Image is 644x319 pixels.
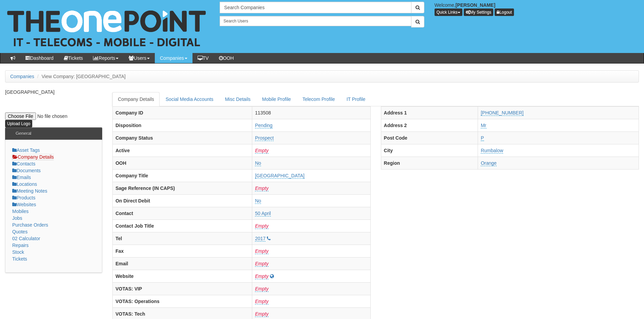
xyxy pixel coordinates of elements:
th: Contact Job Title [113,219,252,232]
th: Company Title [113,169,252,182]
a: Empty [255,223,269,229]
a: Logout [495,8,514,16]
a: Tickets [59,53,88,63]
a: Mr [481,123,486,128]
a: Asset Tags [12,147,40,153]
th: OOH [113,157,252,169]
a: Rumbalow [481,148,503,154]
a: Pending [255,123,272,128]
a: My Settings [464,8,494,16]
th: Company Status [113,131,252,144]
a: Empty [255,273,269,279]
a: Empty [255,185,269,191]
a: Dashboard [20,53,59,63]
a: Empty [255,148,269,154]
a: Mobiles [12,209,29,214]
th: VOTAS: Operations [113,295,252,307]
p: [GEOGRAPHIC_DATA] [5,89,102,95]
a: Documents [12,168,41,173]
a: Orange [481,160,497,166]
a: Reports [88,53,124,63]
a: Locations [12,181,37,187]
li: View Company: [GEOGRAPHIC_DATA] [36,73,126,80]
a: Social Media Accounts [160,92,219,106]
button: Quick Links [435,8,462,16]
a: Empty [255,261,269,267]
a: Quotes [12,229,27,234]
a: Purchase Orders [12,222,48,228]
th: Post Code [381,131,478,144]
a: Empty [255,311,269,317]
th: Active [113,144,252,157]
a: Prospect [255,135,274,141]
a: Products [12,195,35,200]
td: 113508 [252,106,370,119]
a: P [481,135,484,141]
input: Search Users [220,16,411,26]
a: Users [124,53,155,63]
th: Address 1 [381,106,478,119]
a: No [255,198,261,204]
th: VOTAS: VIP [113,282,252,295]
a: No [255,160,261,166]
th: City [381,144,478,157]
th: Disposition [113,119,252,131]
th: Tel [113,232,252,245]
input: Upload Logo [5,120,32,127]
b: [PERSON_NAME] [456,2,495,8]
a: Meeting Notes [12,188,47,194]
a: Tickets [12,256,27,262]
a: Telecom Profile [297,92,341,106]
th: On Direct Debit [113,194,252,207]
a: Repairs [12,243,29,248]
a: 2017 [255,236,265,242]
input: Search Companies [220,2,411,13]
a: Empty [255,248,269,254]
th: Website [113,270,252,282]
a: OOH [214,53,239,63]
a: Company Details [12,154,54,160]
th: Contact [113,207,252,219]
a: Websites [12,202,36,207]
th: Address 2 [381,119,478,131]
a: [PHONE_NUMBER] [481,110,523,116]
a: Stock [12,249,24,255]
th: Sage Reference (IN CAPS) [113,182,252,194]
a: Jobs [12,215,22,221]
a: Emails [12,175,31,180]
th: Email [113,257,252,270]
a: 02 Calculator [12,236,40,241]
a: Contacts [12,161,35,166]
a: Companies [10,74,34,79]
a: Company Details [112,92,160,106]
th: Company ID [113,106,252,119]
a: Companies [155,53,192,63]
a: IT Profile [341,92,371,106]
a: [GEOGRAPHIC_DATA] [255,173,305,179]
h3: General [12,128,35,139]
a: TV [192,53,214,63]
th: Fax [113,245,252,257]
a: Mobile Profile [257,92,296,106]
a: 50 April [255,211,271,216]
a: Misc Details [220,92,256,106]
a: Empty [255,286,269,292]
th: Region [381,157,478,169]
div: Welcome, [429,2,644,16]
a: Empty [255,299,269,304]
